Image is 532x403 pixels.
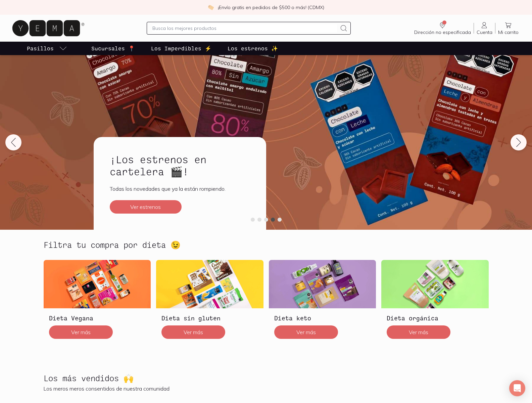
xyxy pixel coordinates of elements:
p: Los estrenos ✨ [228,44,278,52]
a: Dirección no especificada [412,21,474,35]
img: check [208,4,214,10]
h3: Dieta sin gluten [161,314,258,322]
div: Open Intercom Messenger [509,380,525,396]
a: Mi carrito [495,21,521,35]
a: pasillo-todos-link [26,42,68,55]
img: Dieta Vegana [44,260,151,308]
a: Cuenta [474,21,495,35]
p: ¡Envío gratis en pedidos de $500 o más! (CDMX) [218,4,324,11]
a: Dieta orgánicaDieta orgánicaVer más [381,260,489,344]
img: Dieta orgánica [381,260,489,308]
h3: Dieta orgánica [387,314,483,322]
span: Dirección no especificada [414,29,471,35]
a: Dieta VeganaDieta VeganaVer más [44,260,151,344]
input: Busca los mejores productos [152,24,337,32]
img: Dieta keto [269,260,376,308]
a: Los Imperdibles ⚡️ [150,42,213,55]
button: Ver más [161,325,225,339]
p: Todas los novedades que ya la están rompiendo. [110,185,250,192]
p: Sucursales 📍 [91,44,135,52]
h2: ¡Los estrenos en cartelera 🎬! [110,153,250,177]
span: Cuenta [477,29,492,35]
button: Ver más [49,325,113,339]
h2: Los más vendidos 🙌 [44,374,134,383]
h3: Dieta keto [274,314,371,322]
button: Ver estrenos [110,200,182,214]
span: Mi carrito [498,29,519,35]
p: Los Imperdibles ⚡️ [151,44,211,52]
button: Ver más [387,325,450,339]
img: Dieta sin gluten [156,260,263,308]
a: ¡Los estrenos en cartelera 🎬!Todas los novedades que ya la están rompiendo.Ver estrenos [94,137,266,230]
p: Pasillos [27,44,54,52]
a: Los estrenos ✨ [226,42,279,55]
button: Ver más [274,325,338,339]
p: Los meros meros consentidos de nuestra comunidad [44,385,489,392]
h3: Dieta Vegana [49,314,146,322]
a: Sucursales 📍 [90,42,136,55]
a: Dieta ketoDieta ketoVer más [269,260,376,344]
a: Dieta sin glutenDieta sin glutenVer más [156,260,263,344]
h2: Filtra tu compra por dieta 😉 [44,240,181,249]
